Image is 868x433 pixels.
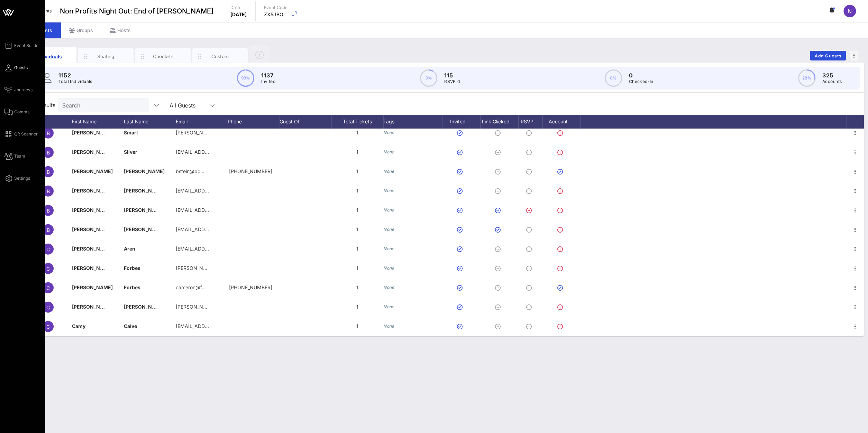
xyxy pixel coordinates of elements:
div: Account [542,115,581,129]
a: Comms [4,108,29,116]
div: 1 [331,162,383,181]
p: Accounts [822,78,842,85]
span: [EMAIL_ADDRESS][DOMAIN_NAME] [176,149,259,155]
div: Link Clicked [480,115,518,129]
div: Seating [91,53,121,60]
p: cameron@f… [176,278,206,297]
p: Total Individuals [58,78,92,85]
div: Invited [442,115,480,129]
span: [PERSON_NAME][EMAIL_ADDRESS][DOMAIN_NAME] [176,130,299,135]
div: Total Tickets [331,115,383,129]
div: 1 [331,239,383,258]
i: None [383,149,394,154]
i: None [383,227,394,232]
span: Team [14,153,25,159]
span: Forbes [124,265,140,271]
div: Check-In [148,53,179,60]
p: Invited [261,78,275,85]
span: [PERSON_NAME] [124,226,165,232]
div: 1 [331,220,383,239]
span: [EMAIL_ADDRESS][DOMAIN_NAME] [176,246,259,252]
span: [PERSON_NAME] [72,304,113,310]
i: None [383,246,394,251]
span: [EMAIL_ADDRESS][DOMAIN_NAME] [176,188,259,194]
i: None [383,188,394,193]
span: [PERSON_NAME] [72,207,113,213]
span: B [47,227,50,233]
span: [PERSON_NAME] [124,188,165,194]
p: 1137 [261,71,275,79]
span: B [47,130,50,136]
span: Aren [124,246,135,252]
span: Comms [14,109,29,115]
span: Settings [14,175,30,181]
div: First Name [72,115,124,129]
p: Date [230,4,247,11]
div: Phone [228,115,280,129]
p: [DATE] [230,11,247,18]
p: 1152 [58,71,92,79]
div: 1 [331,317,383,336]
span: Guests [14,65,28,71]
a: Journeys [4,86,33,94]
span: QR Scanner [14,131,38,137]
p: RSVP`d [444,78,460,85]
div: 1 [331,181,383,200]
span: Event Builder [14,43,40,49]
div: 1 [331,123,383,142]
span: +19176759005 [229,284,272,290]
p: bstein@bc… [176,162,204,181]
span: +13472492782 [229,168,272,174]
span: B [47,208,50,214]
div: 1 [331,297,383,317]
i: None [383,304,394,309]
span: Non Profits Night Out: End of [PERSON_NAME] [60,6,213,16]
span: Camy [72,323,85,329]
span: [PERSON_NAME] [72,168,113,174]
span: [PERSON_NAME] [72,246,113,252]
p: Event Code [264,4,288,11]
p: Checked-In [629,78,654,85]
div: Individuals [34,53,64,60]
span: Forbes [124,284,140,290]
div: 1 [331,258,383,278]
i: None [383,265,394,271]
div: Guest Of [280,115,331,129]
span: C [46,304,50,310]
div: N [843,5,856,17]
span: C [46,324,50,330]
p: 0 [629,71,654,79]
p: 325 [822,71,842,79]
span: Add Guests [814,53,842,58]
span: [PERSON_NAME][EMAIL_ADDRESS][DOMAIN_NAME] [176,265,299,271]
div: All Guests [170,102,195,109]
div: 1 [331,142,383,162]
span: N [848,8,852,15]
span: B [47,188,50,194]
span: C [46,266,50,272]
span: B [47,150,50,156]
div: 1 [331,200,383,220]
a: Settings [4,174,30,182]
div: Custom [205,53,236,60]
span: Silver [124,149,137,155]
i: None [383,169,394,174]
i: None [383,207,394,213]
span: [PERSON_NAME] [72,149,113,155]
span: Smart [124,130,138,135]
div: Hosts [101,22,139,38]
span: [EMAIL_ADDRESS][DOMAIN_NAME] [176,207,259,213]
span: [PERSON_NAME] [72,226,113,232]
span: C [46,246,50,252]
span: [PERSON_NAME] [72,265,113,271]
i: None [383,130,394,135]
a: Team [4,152,25,160]
span: [PERSON_NAME] [124,207,165,213]
div: Last Name [124,115,176,129]
a: QR Scanner [4,130,38,138]
span: Journeys [14,87,33,93]
p: ZX5JBO [264,11,288,18]
i: None [383,323,394,329]
div: Tags [383,115,442,129]
span: [PERSON_NAME] [72,188,113,194]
